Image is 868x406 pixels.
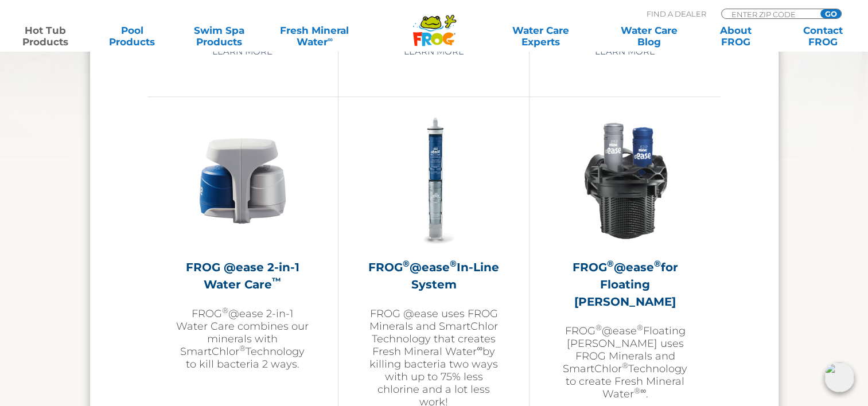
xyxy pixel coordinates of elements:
[559,114,692,247] img: InLineWeir_Front_High_inserting-v2-300x300.png
[622,361,628,370] sup: ®
[634,386,640,395] sup: ®
[607,258,614,269] sup: ®
[367,259,500,293] h2: FROG @ease In-Line System
[486,25,595,48] a: Water CareExperts
[272,275,281,286] sup: ™
[789,25,857,48] a: ContactFROG
[654,258,661,269] sup: ®
[558,325,692,400] p: FROG @ease Floating [PERSON_NAME] uses FROG Minerals and SmartChlor Technology to create Fresh Mi...
[367,114,500,247] img: inline-system-300x300.png
[239,343,246,353] sup: ®
[640,386,646,395] sup: ∞
[615,25,683,48] a: Water CareBlog
[403,258,410,269] sup: ®
[477,343,482,353] sup: ∞
[222,306,228,315] sup: ®
[328,35,333,44] sup: ∞
[176,259,309,293] h2: FROG @ease 2-in-1 Water Care
[820,9,841,18] input: GO
[595,323,602,332] sup: ®
[702,25,770,48] a: AboutFROG
[11,25,79,48] a: Hot TubProducts
[647,9,706,19] p: Find A Dealer
[176,307,309,370] p: FROG @ease 2-in-1 Water Care combines our minerals with SmartChlor Technology to kill bacteria 2 ...
[637,323,643,332] sup: ®
[824,362,854,392] img: openIcon
[99,25,166,48] a: PoolProducts
[450,258,457,269] sup: ®
[176,114,309,247] img: @ease-2-in-1-Holder-v2-300x300.png
[185,25,253,48] a: Swim SpaProducts
[273,25,357,48] a: Fresh MineralWater∞
[730,9,808,19] input: Zip Code Form
[558,259,692,310] h2: FROG @ease for Floating [PERSON_NAME]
